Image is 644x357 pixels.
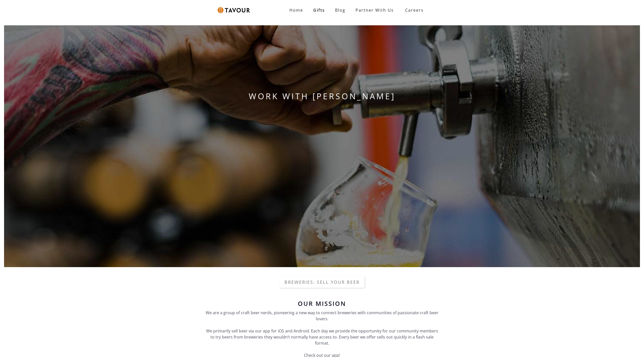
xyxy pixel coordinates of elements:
[350,5,399,15] a: Partner With Us
[4,90,640,102] h1: WORK WITH [PERSON_NAME]
[308,5,330,15] a: Gifts
[279,276,365,288] a: Breweries: Sell your beer
[284,5,308,15] a: Home
[405,5,424,15] strong: Careers
[289,7,303,13] strong: Home
[203,301,441,307] h6: Our Mission
[330,5,350,15] a: Blog
[399,3,427,17] a: Careers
